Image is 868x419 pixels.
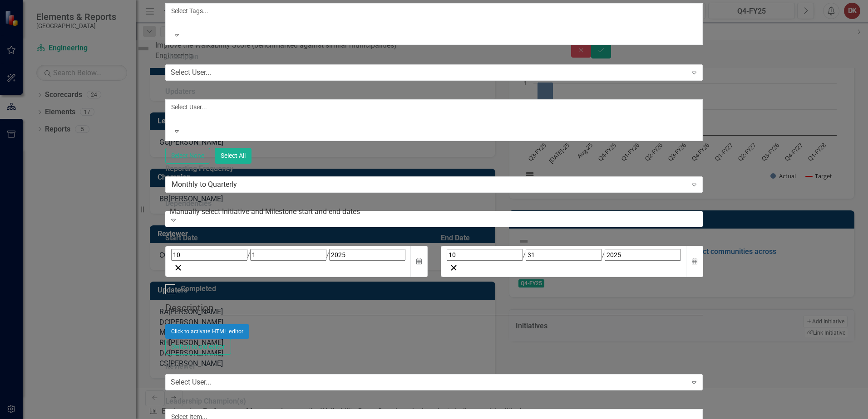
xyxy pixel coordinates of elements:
[170,207,704,217] div: Manually select Initiative and Milestone start and end dates
[165,87,703,97] label: Updaters
[165,301,703,315] legend: Description
[171,6,697,15] div: Select Tags...
[171,102,697,112] div: Select User...
[165,164,703,174] label: Reporting Frequency
[165,233,427,244] div: Start Date
[165,324,249,339] button: Click to activate HTML editor
[165,148,210,164] button: Select None
[602,251,605,258] span: /
[441,233,703,244] div: End Date
[247,251,250,258] span: /
[326,251,329,258] span: /
[171,377,211,388] div: Select User...
[165,199,703,209] label: Dependencies
[165,396,703,407] label: Leadership Champion(s)
[215,148,252,164] button: Select All
[171,68,211,78] div: Select User...
[181,284,216,294] div: Completed
[523,251,526,258] span: /
[165,361,703,372] label: Reviewer
[165,339,231,355] button: Switch to old editor
[165,52,703,62] label: Champion
[172,179,687,190] div: Monthly to Quarterly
